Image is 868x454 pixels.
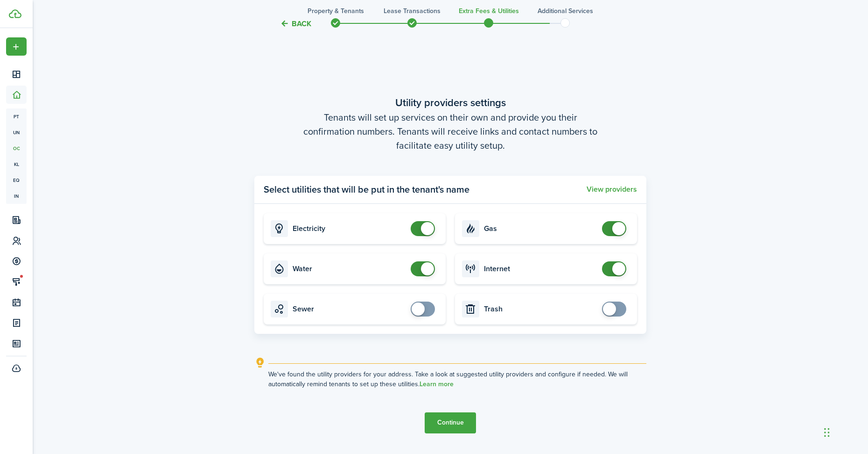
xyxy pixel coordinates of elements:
card-title: Electricity [293,224,406,233]
card-title: Water [293,265,406,273]
h3: Extra fees & Utilities [459,6,519,16]
a: eq [6,172,27,188]
explanation-description: We've found the utility providers for your address. Take a look at suggested utility providers an... [268,369,646,389]
img: TenantCloud [9,9,21,18]
panel-main-title: Select utilities that will be put in the tenant's name [264,182,469,196]
card-title: Gas [484,224,597,233]
h3: Additional Services [538,6,593,16]
button: Continue [425,412,476,433]
a: pt [6,108,27,124]
button: View providers [587,185,637,194]
i: outline [254,357,266,368]
button: Back [280,19,311,29]
h3: Lease Transactions [384,6,441,16]
wizard-step-header-title: Utility providers settings [254,95,646,110]
a: Learn more [420,381,454,388]
button: Open menu [6,37,27,56]
wizard-step-header-description: Tenants will set up services on their own and provide you their confirmation numbers. Tenants wil... [254,110,646,152]
card-title: Trash [484,305,597,313]
h3: Property & Tenants [308,6,364,16]
card-title: Sewer [293,305,406,313]
a: kl [6,156,27,172]
card-title: Internet [484,265,597,273]
iframe: Chat Widget [713,353,868,454]
div: Drag [824,418,830,447]
a: in [6,188,27,204]
a: oc [6,140,27,156]
a: un [6,124,27,140]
